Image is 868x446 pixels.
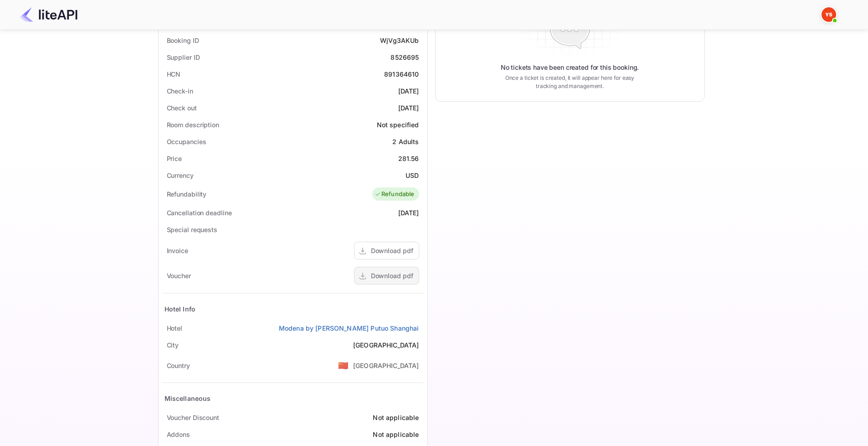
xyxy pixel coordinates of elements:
[375,190,415,199] div: Refundable
[398,86,419,96] div: [DATE]
[392,137,419,146] div: 2 Adults
[353,361,419,370] div: [GEOGRAPHIC_DATA]
[164,304,196,314] div: Hotel Info
[377,120,419,130] div: Not specified
[501,63,639,72] p: No tickets have been created for this booking.
[167,246,188,255] div: Invoice
[406,171,419,180] div: USD
[373,413,419,422] div: Not applicable
[380,36,419,45] div: WjVg3AKUb
[373,430,419,439] div: Not applicable
[167,430,190,439] div: Addons
[822,7,836,22] img: Yandex Support
[167,413,219,422] div: Voucher Discount
[371,246,413,255] div: Download pdf
[167,137,206,146] div: Occupancies
[167,171,194,180] div: Currency
[167,69,181,79] div: HCN
[164,394,211,403] div: Miscellaneous
[371,271,413,280] div: Download pdf
[167,189,207,199] div: Refundability
[167,225,217,234] div: Special requests
[498,74,642,90] p: Once a ticket is created, it will appear here for easy tracking and management.
[398,208,419,218] div: [DATE]
[167,361,190,370] div: Country
[167,103,197,113] div: Check out
[384,69,419,79] div: 891364610
[167,86,193,96] div: Check-in
[167,52,200,62] div: Supplier ID
[398,103,419,113] div: [DATE]
[167,340,179,350] div: City
[338,357,349,373] span: United States
[20,7,77,22] img: LiteAPI Logo
[167,323,183,333] div: Hotel
[390,52,419,62] div: 8526695
[398,154,419,163] div: 281.56
[353,340,419,350] div: [GEOGRAPHIC_DATA]
[167,120,219,130] div: Room description
[167,271,191,280] div: Voucher
[167,154,182,163] div: Price
[167,36,199,45] div: Booking ID
[167,208,232,218] div: Cancellation deadline
[279,323,419,333] a: Modena by [PERSON_NAME] Putuo Shanghai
